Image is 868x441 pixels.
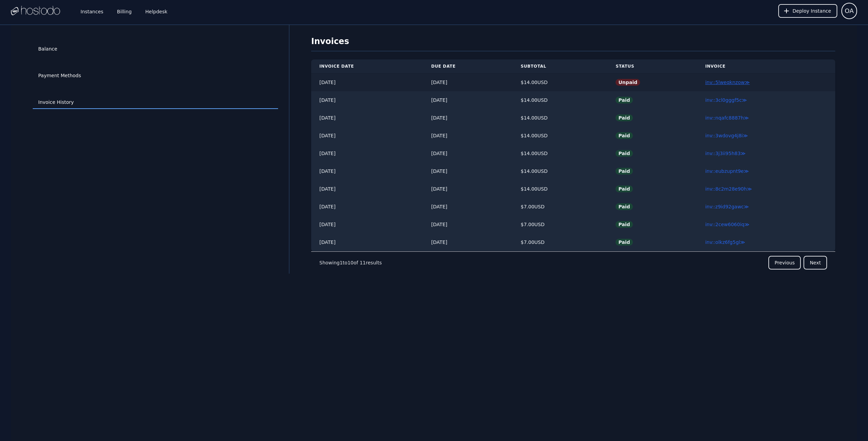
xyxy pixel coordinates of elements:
th: Status [607,59,697,73]
img: Logo [11,6,60,16]
button: Deploy Instance [778,4,837,18]
span: Paid [616,221,633,228]
th: Subtotal [512,59,607,73]
a: Payment Methods [33,69,278,82]
span: Unpaid [616,79,640,86]
a: inv::z9id92gawc≫ [705,204,749,209]
button: User menu [841,3,857,19]
span: Paid [616,150,633,157]
a: inv::5lweqknzow≫ [705,80,750,85]
td: [DATE] [423,216,512,233]
a: inv::3j3ii95h83≫ [705,151,746,156]
span: Paid [616,114,633,121]
td: [DATE] [423,180,512,198]
th: Invoice [697,59,835,73]
span: Paid [616,97,633,104]
td: [DATE] [311,127,423,144]
td: [DATE] [423,198,512,216]
span: Paid [616,168,633,175]
span: OA [845,6,854,16]
div: $ 14.00 USD [521,79,599,86]
div: $ 7.00 USD [521,221,599,228]
div: $ 14.00 USD [521,114,599,121]
a: Invoice History [33,96,278,109]
a: inv::8c2m28e90h≫ [705,186,752,192]
td: [DATE] [423,109,512,127]
td: [DATE] [311,144,423,162]
a: inv::olkz6fg5gl≫ [705,239,745,245]
td: [DATE] [311,91,423,109]
span: 1 [339,260,343,265]
td: [DATE] [423,127,512,144]
td: [DATE] [311,198,423,216]
a: inv::nqafc8887h≫ [705,115,749,121]
th: Invoice Date [311,59,423,73]
span: Paid [616,132,633,139]
button: Previous [768,256,801,270]
a: Balance [33,43,278,56]
div: $ 14.00 USD [521,132,599,139]
div: $ 7.00 USD [521,239,599,246]
span: Paid [616,239,633,246]
button: Next [804,256,827,270]
td: [DATE] [311,109,423,127]
div: $ 14.00 USD [521,168,599,175]
a: inv::eubzupnt9e≫ [705,168,749,174]
td: [DATE] [311,162,423,180]
a: inv::3wdovg4j8i≫ [705,133,748,138]
div: $ 14.00 USD [521,185,599,192]
a: inv::3cl0gggf5c≫ [705,97,747,103]
td: [DATE] [423,91,512,109]
span: Deploy Instance [793,8,831,14]
span: 10 [347,260,353,265]
td: [DATE] [423,144,512,162]
td: [DATE] [311,73,423,92]
td: [DATE] [311,233,423,251]
td: [DATE] [423,233,512,251]
span: 11 [360,260,366,265]
div: $ 14.00 USD [521,97,599,104]
th: Due Date [423,59,512,73]
span: Paid [616,203,633,210]
td: [DATE] [311,180,423,198]
h1: Invoices [311,36,835,51]
p: Showing to of results [319,259,382,266]
td: [DATE] [423,162,512,180]
a: inv::2cew6060iq≫ [705,222,749,227]
nav: Pagination [311,251,835,274]
td: [DATE] [423,73,512,92]
div: $ 7.00 USD [521,203,599,210]
div: $ 14.00 USD [521,150,599,157]
td: [DATE] [311,216,423,233]
span: Paid [616,185,633,192]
